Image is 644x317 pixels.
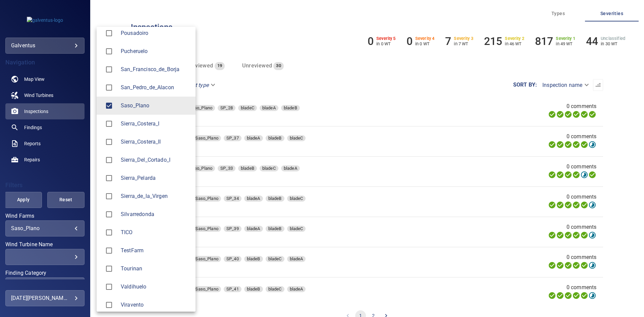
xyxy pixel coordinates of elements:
[102,189,116,203] span: Sierra_de_la_Virgen
[121,228,190,236] span: TICO
[121,29,190,37] span: Pousadoiro
[102,244,116,258] span: TestFarm
[121,29,190,37] div: Wind Farms Pousadoiro
[121,210,190,218] div: Wind Farms Silvarredonda
[121,247,190,255] span: TestFarm
[102,26,116,40] span: Pousadoiro
[121,120,190,128] span: Sierra_Costera_I
[121,120,190,128] div: Wind Farms Sierra_Costera_I
[121,47,190,55] div: Wind Farms Pucheruelo
[102,207,116,221] span: Silvarredonda
[121,84,190,92] span: San_Pedro_de_Alacon
[121,102,190,110] span: Saso_Plano
[121,138,190,146] div: Wind Farms Sierra_Costera_II
[121,228,190,236] div: Wind Farms TICO
[121,102,190,110] div: Wind Farms Saso_Plano
[102,262,116,276] span: Tourinan
[102,44,116,58] span: Pucheruelo
[121,283,190,291] span: Valdihuelo
[121,174,190,182] span: Sierra_Pelarda
[121,47,190,55] span: Pucheruelo
[121,174,190,182] div: Wind Farms Sierra_Pelarda
[121,65,190,73] div: Wind Farms San_Francisco_de_Borja
[121,65,190,73] span: San_Francisco_de_Borja
[102,280,116,294] span: Valdihuelo
[121,301,190,309] span: Viravento
[102,117,116,131] span: Sierra_Costera_I
[121,247,190,255] div: Wind Farms TestFarm
[102,62,116,76] span: San_Francisco_de_Borja
[102,81,116,95] span: San_Pedro_de_Alacon
[102,171,116,185] span: Sierra_Pelarda
[121,210,190,218] span: Silvarredonda
[102,135,116,149] span: Sierra_Costera_II
[102,153,116,167] span: Sierra_Del_Cortado_I
[121,301,190,309] div: Wind Farms Viravento
[121,156,190,164] span: Sierra_Del_Cortado_I
[121,283,190,291] div: Wind Farms Valdihuelo
[102,99,116,113] span: Saso_Plano
[121,156,190,164] div: Wind Farms Sierra_Del_Cortado_I
[121,138,190,146] span: Sierra_Costera_II
[121,84,190,92] div: Wind Farms San_Pedro_de_Alacon
[102,225,116,240] span: TICO
[121,192,190,200] div: Wind Farms Sierra_de_la_Virgen
[121,192,190,200] span: Sierra_de_la_Virgen
[102,298,116,312] span: Viravento
[121,265,190,273] span: Tourinan
[121,265,190,273] div: Wind Farms Tourinan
